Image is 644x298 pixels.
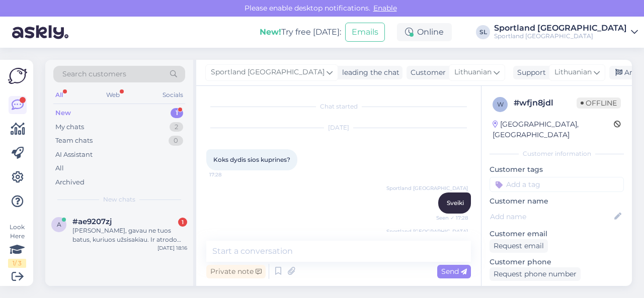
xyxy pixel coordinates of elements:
[494,24,638,40] a: Sportland [GEOGRAPHIC_DATA]Sportland [GEOGRAPHIC_DATA]
[169,136,183,146] div: 0
[178,218,187,227] div: 1
[206,102,471,111] div: Chat started
[490,149,624,158] div: Customer information
[8,68,27,84] img: Askly Logo
[447,199,464,207] span: Sveiki
[490,257,624,267] p: Customer phone
[490,164,624,175] p: Customer tags
[160,88,185,102] div: Socials
[53,88,65,102] div: All
[55,136,93,146] div: Team chats
[8,223,26,268] div: Look Here
[577,97,621,109] span: Offline
[490,196,624,207] p: Customer name
[345,23,385,42] button: Emails
[430,214,468,222] span: Seen ✓ 17:28
[490,267,581,281] div: Request phone number
[490,229,624,239] p: Customer email
[260,27,281,37] b: New!
[493,119,614,140] div: [GEOGRAPHIC_DATA], [GEOGRAPHIC_DATA]
[514,97,577,109] div: # wfjn8jdl
[57,221,61,228] span: a
[338,67,399,78] div: leading the chat
[72,226,187,244] div: [PERSON_NAME], gavau ne tuos batus, kuriuos užsisakiau. Ir atrodo dėvėti.
[490,285,624,295] p: Visited pages
[103,195,135,204] span: New chats
[55,150,93,160] div: AI Assistant
[497,101,504,108] span: w
[72,217,112,226] span: #ae9207zj
[386,184,468,192] span: Sportland [GEOGRAPHIC_DATA]
[206,265,266,278] div: Private note
[260,26,341,38] div: Try free [DATE]:
[494,32,627,40] div: Sportland [GEOGRAPHIC_DATA]
[490,177,624,192] input: Add a tag
[104,88,122,102] div: Web
[62,69,126,79] span: Search customers
[211,67,325,78] span: Sportland [GEOGRAPHIC_DATA]
[476,25,490,39] div: SL
[55,177,85,187] div: Archived
[8,259,26,268] div: 1 / 3
[171,108,183,118] div: 1
[490,211,612,222] input: Add name
[490,239,548,253] div: Request email
[213,156,290,163] span: Koks dydis sios kuprines?
[209,171,247,178] span: 17:28
[370,4,400,13] span: Enable
[554,67,592,78] span: Lithuanian
[397,23,452,41] div: Online
[55,108,71,118] div: New
[513,67,546,78] div: Support
[55,163,64,173] div: All
[170,122,183,132] div: 2
[494,24,627,32] div: Sportland [GEOGRAPHIC_DATA]
[441,267,467,276] span: Send
[55,122,84,132] div: My chats
[407,67,446,78] div: Customer
[157,244,187,252] div: [DATE] 18:16
[206,123,471,132] div: [DATE]
[386,228,468,235] span: Sportland [GEOGRAPHIC_DATA]
[454,67,492,78] span: Lithuanian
